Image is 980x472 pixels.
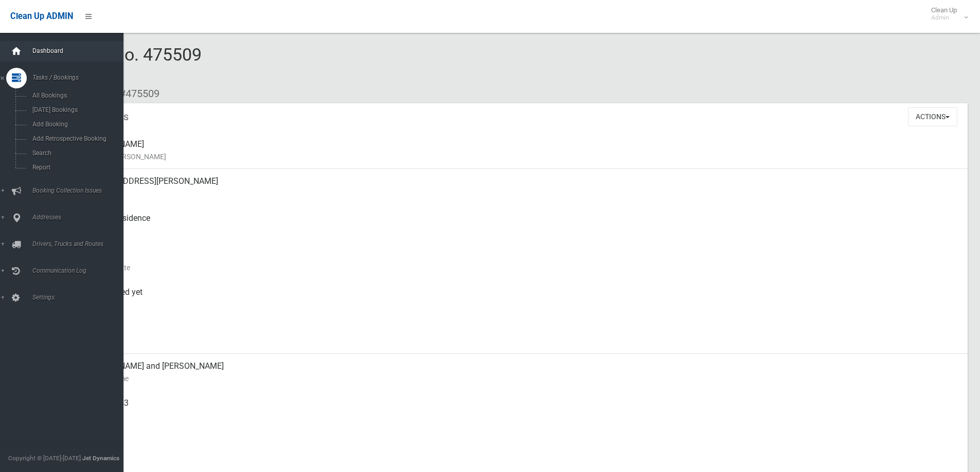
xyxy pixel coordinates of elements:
span: Clean Up [926,6,967,22]
div: Not collected yet [82,280,959,317]
span: Addresses [29,214,131,221]
span: Drivers, Trucks and Routes [29,240,131,248]
div: [PERSON_NAME] [82,132,959,169]
strong: Jet Dynamics [82,455,119,462]
span: All Bookings [29,92,122,99]
small: Name of [PERSON_NAME] [82,150,959,163]
small: Zone [82,335,959,348]
span: Communication Log [29,267,131,274]
div: [DATE] [82,243,959,280]
li: #475509 [112,84,159,103]
span: Dashboard [29,47,131,54]
span: Settings [29,294,131,301]
div: 0433097743 [82,391,959,428]
small: Address [82,187,959,200]
span: Booking No. 475509 [45,44,202,84]
div: [PERSON_NAME] and [PERSON_NAME] [82,354,959,391]
div: Front of Residence [82,206,959,243]
button: Actions [908,107,957,126]
div: [DATE] [82,317,959,354]
small: Pickup Point [82,224,959,237]
small: Mobile [82,409,959,422]
span: Report [29,164,122,171]
span: Tasks / Bookings [29,74,131,81]
div: None given [82,428,959,465]
span: Clean Up ADMIN [10,11,73,21]
span: Add Retrospective Booking [29,135,122,142]
small: Landline [82,446,959,459]
div: [STREET_ADDRESS][PERSON_NAME] [82,169,959,206]
small: Collection Date [82,261,959,274]
span: Booking Collection Issues [29,187,131,194]
span: Copyright © [DATE]-[DATE] [8,455,81,462]
span: Search [29,149,122,157]
span: [DATE] Bookings [29,106,122,114]
small: Collected At [82,298,959,311]
span: Add Booking [29,121,122,128]
small: Admin [931,14,957,22]
small: Contact Name [82,372,959,385]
